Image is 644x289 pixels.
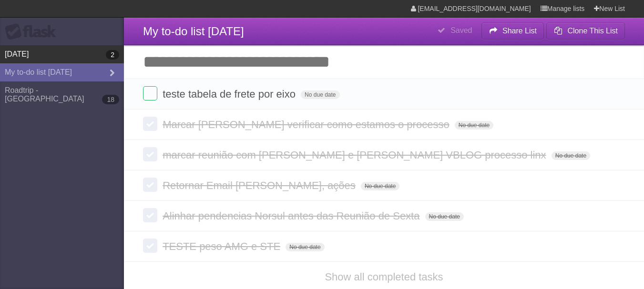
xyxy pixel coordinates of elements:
[455,121,493,130] span: No due date
[106,50,119,60] b: 2
[361,182,399,190] span: No due date
[163,179,358,191] span: Retornar Email [PERSON_NAME], ações
[143,178,157,192] label: Done
[5,23,62,40] div: Flask
[102,95,119,104] b: 18
[286,243,324,251] span: No due date
[163,119,452,130] span: Marcar [PERSON_NAME] verificar como estamos o processo
[546,22,625,40] button: Clone This List
[143,147,157,161] label: Done
[143,117,157,131] label: Done
[163,240,283,252] span: TESTE peso AMG e STE
[143,25,244,38] span: My to-do list [DATE]
[325,271,443,283] a: Show all completed tasks
[425,212,464,221] span: No due date
[502,27,537,35] b: Share List
[450,26,472,34] b: Saved
[163,149,548,161] span: marcar reunião com [PERSON_NAME] e [PERSON_NAME] VBLOG processo linx
[163,210,422,222] span: Alinhar pendencias Norsul antes das Reunião de Sexta
[143,86,157,100] label: Done
[143,239,157,253] label: Done
[481,22,544,40] button: Share List
[552,151,590,160] span: No due date
[567,27,618,35] b: Clone This List
[143,208,157,222] label: Done
[163,88,298,100] span: teste tabela de frete por eixo
[301,90,339,99] span: No due date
